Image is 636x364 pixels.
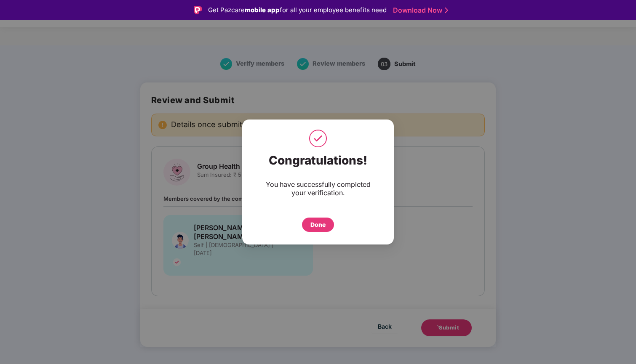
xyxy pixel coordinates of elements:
img: Stroke [445,6,448,15]
img: svg+xml;base64,PHN2ZyB4bWxucz0iaHR0cDovL3d3dy53My5vcmcvMjAwMC9zdmciIHdpZHRoPSI1MCIgaGVpZ2h0PSI1MC... [307,128,329,149]
div: Done [310,220,326,229]
div: Congratulations! [259,153,377,167]
img: Logo [194,6,202,14]
strong: mobile app [245,6,280,14]
div: You have successfully completed your verification. [259,180,377,197]
a: Download Now [393,6,446,15]
div: Get Pazcare for all your employee benefits need [208,5,387,15]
